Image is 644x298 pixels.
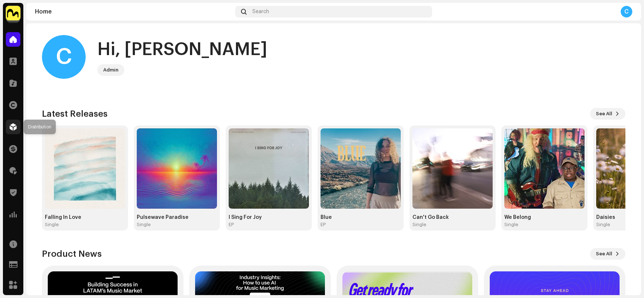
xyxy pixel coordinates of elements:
div: Single [596,222,610,228]
div: EP [321,222,326,228]
span: See All [596,107,612,121]
span: Search [252,9,269,15]
span: See All [596,247,612,261]
div: Hi, [PERSON_NAME] [97,38,267,61]
h3: Latest Releases [42,108,108,120]
div: Falling In Love [45,214,125,220]
h3: Product News [42,248,102,260]
div: EP [229,222,234,228]
img: 87f93596-c2ff-4268-8e73-d3c6c67a0b04 [45,128,125,209]
img: 2ef283d2-8592-4c75-8420-f6594d094030 [504,128,585,209]
img: 1276ee5d-5357-4eee-b3c8-6fdbc920d8e6 [6,6,20,20]
div: Single [45,222,59,228]
div: Single [137,222,151,228]
div: Blue [321,214,401,220]
div: Pulsewave Paradise [137,214,217,220]
div: We Belong [504,214,585,220]
div: I Sing For Joy [229,214,309,220]
div: Single [504,222,518,228]
img: 9d7e288c-3278-45b1-88b1-88016426bcac [137,128,217,209]
div: Can't Go Back [412,214,493,220]
div: C [42,35,86,79]
div: Single [412,222,426,228]
div: Home [35,9,232,15]
button: See All [590,108,625,120]
img: dfb6ca4c-19b9-452d-8eb5-9c8b0e2062ad [229,128,309,209]
button: See All [590,248,625,260]
div: Admin [103,66,119,74]
img: 8c53a8cf-d1e6-4622-a73c-783fcda686ce [321,128,401,209]
div: C [621,6,632,18]
img: f50ffb74-b230-4898-8235-c9275abbaf08 [412,128,493,209]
